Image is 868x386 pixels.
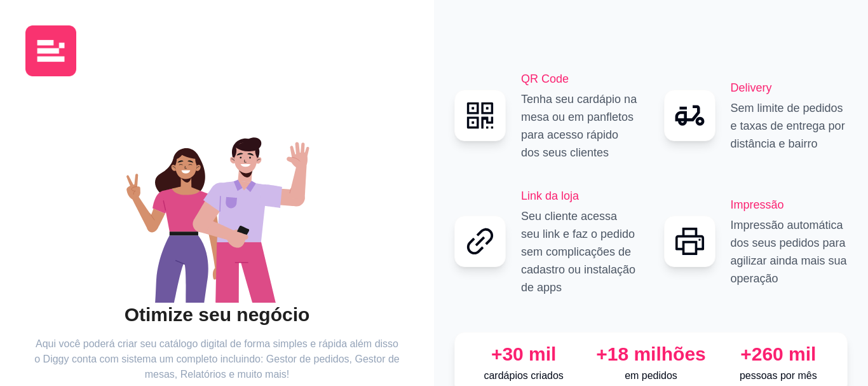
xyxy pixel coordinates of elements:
h2: Link da loja [521,187,639,205]
h2: Otimize seu negócio [34,303,400,327]
div: +30 mil [465,343,582,366]
p: Sem limite de pedidos e taxas de entrega por distância e bairro [731,99,848,153]
p: Impressão automática dos seus pedidos para agilizar ainda mais sua operação [731,216,848,287]
h2: Impressão [731,196,848,214]
article: Aqui você poderá criar seu catálogo digital de forma simples e rápida além disso o Diggy conta co... [34,336,400,382]
div: +260 mil [720,343,837,366]
img: logo [25,25,76,76]
p: cardápios criados [465,368,582,383]
p: Seu cliente acessa seu link e faz o pedido sem complicações de cadastro ou instalação de apps [521,207,639,296]
p: pessoas por mês [720,368,837,383]
h2: Delivery [731,79,848,97]
div: +18 milhões [592,343,709,366]
p: Tenha seu cardápio na mesa ou em panfletos para acesso rápido dos seus clientes [521,90,639,162]
div: animation [34,112,400,303]
p: em pedidos [592,368,709,383]
h2: QR Code [521,70,639,88]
